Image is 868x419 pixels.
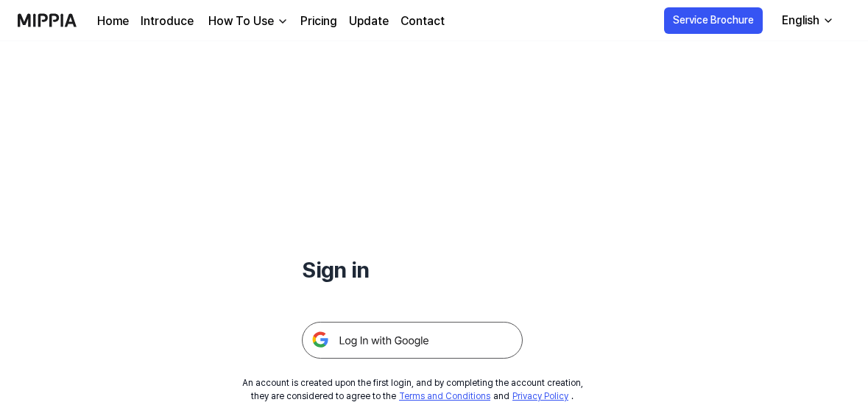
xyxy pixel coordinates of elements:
[205,13,289,30] button: How To Use
[399,391,490,401] a: Terms and Conditions
[770,6,843,35] button: English
[512,391,568,401] a: Privacy Policy
[779,12,822,29] div: English
[97,13,129,30] a: Home
[664,7,763,34] button: Service Brochure
[401,13,445,30] a: Contact
[349,13,389,30] a: Update
[242,376,583,403] div: An account is created upon the first login, and by completing the account creation, they are cons...
[277,15,289,27] img: down
[205,13,277,30] div: How To Use
[141,13,194,30] a: Introduce
[302,253,523,286] h1: Sign in
[302,322,523,359] img: 구글 로그인 버튼
[300,13,337,30] a: Pricing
